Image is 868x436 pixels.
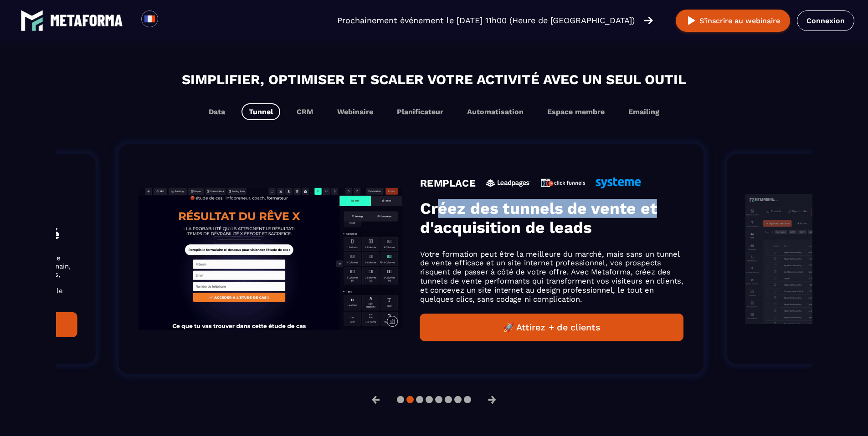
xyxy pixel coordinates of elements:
button: Automatisation [460,103,531,120]
img: logo [21,9,43,32]
button: CRM [289,103,321,120]
button: Tunnel [241,103,280,120]
h4: REMPLACE [420,177,476,189]
img: gif [139,188,402,330]
button: Emailing [621,103,667,120]
h2: Simplifier, optimiser et scaler votre activité avec un seul outil [65,69,803,90]
p: Votre formation peut être la meilleure du marché, mais sans un tunnel de vente efficace et un sit... [420,249,683,304]
a: Connexion [797,10,854,31]
h3: Créez des tunnels de vente et d'acquisition de leads [420,199,683,237]
p: Prochainement événement le [DATE] 11h00 (Heure de [GEOGRAPHIC_DATA]) [337,14,635,27]
img: icon [596,177,641,188]
img: icon [486,179,531,187]
img: play [686,15,697,26]
input: Search for option [166,15,173,26]
img: arrow-right [644,15,653,25]
button: → [480,389,504,411]
button: 🚀 Attirez + de clients [420,314,683,341]
button: ← [364,389,388,411]
div: Search for option [158,10,180,30]
button: Espace membre [540,103,612,120]
button: S’inscrire au webinaire [676,10,790,32]
section: Gallery [56,129,812,389]
img: icon [541,178,586,187]
button: Webinaire [330,103,380,120]
img: fr [144,13,155,25]
button: Planificateur [390,103,451,120]
button: Data [201,103,232,120]
img: logo [50,15,123,26]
